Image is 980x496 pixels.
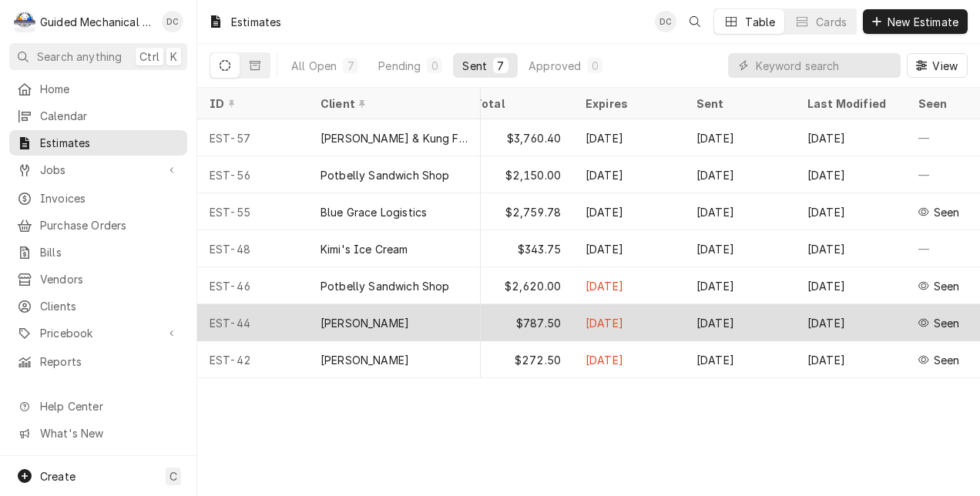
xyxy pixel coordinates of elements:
[475,96,558,112] div: Total
[14,11,35,32] div: Guided Mechanical Services, LLC's Avatar
[321,352,409,368] div: [PERSON_NAME]
[9,186,187,211] a: Invoices
[684,267,795,304] div: [DATE]
[756,53,893,78] input: Keyword search
[934,352,960,368] span: Last seen Thu, Jul 10th, 2025 • 1:16 PM
[40,354,180,370] span: Reports
[9,43,187,70] button: Search anythingCtrlK
[378,58,421,74] div: Pending
[197,304,308,341] div: EST-44
[321,167,450,183] div: Potbelly Sandwich Shop
[462,230,573,267] div: $343.75
[9,157,187,183] a: Go to Jobs
[40,190,180,206] span: Invoices
[934,278,960,294] span: Last seen Thu, Jul 31st, 2025 • 9:15 AM
[162,11,183,32] div: Daniel Cornell's Avatar
[40,271,180,287] span: Vendors
[807,96,891,112] div: Last Modified
[573,193,684,230] div: [DATE]
[745,14,775,30] div: Table
[9,421,187,446] a: Go to What's New
[573,341,684,378] div: [DATE]
[40,108,180,124] span: Calendar
[40,14,153,30] div: Guided Mechanical Services, LLC
[321,278,450,294] div: Potbelly Sandwich Shop
[907,53,968,78] button: View
[462,304,573,341] div: $787.50
[684,156,795,193] div: [DATE]
[655,11,676,32] div: DC
[573,156,684,193] div: [DATE]
[291,58,337,74] div: All Open
[9,76,187,102] a: Home
[40,398,178,414] span: Help Center
[683,9,707,34] button: Open search
[934,204,960,220] span: Last seen Mon, Aug 18th, 2025 • 8:21 AM
[496,58,505,74] div: 7
[197,230,308,267] div: EST-48
[321,241,408,257] div: Kimi's Ice Cream
[684,193,795,230] div: [DATE]
[210,96,293,112] div: ID
[462,119,573,156] div: $3,760.40
[321,130,468,146] div: [PERSON_NAME] & Kung Fu Tea
[573,230,684,267] div: [DATE]
[684,341,795,378] div: [DATE]
[684,230,795,267] div: [DATE]
[40,325,156,341] span: Pricebook
[795,193,906,230] div: [DATE]
[40,81,180,97] span: Home
[197,267,308,304] div: EST-46
[162,11,183,32] div: DC
[795,119,906,156] div: [DATE]
[863,9,968,34] button: New Estimate
[795,341,906,378] div: [DATE]
[573,304,684,341] div: [DATE]
[40,162,156,178] span: Jobs
[9,293,187,319] a: Clients
[321,315,409,331] div: [PERSON_NAME]
[197,341,308,378] div: EST-42
[795,156,906,193] div: [DATE]
[170,49,177,65] span: K
[40,217,180,233] span: Purchase Orders
[40,135,180,151] span: Estimates
[169,468,177,484] span: C
[529,58,581,74] div: Approved
[40,470,76,483] span: Create
[139,49,159,65] span: Ctrl
[197,193,308,230] div: EST-55
[9,320,187,346] a: Go to Pricebook
[14,11,35,32] div: G
[884,14,962,30] span: New Estimate
[590,58,599,74] div: 0
[346,58,355,74] div: 7
[586,96,669,112] div: Expires
[462,193,573,230] div: $2,759.78
[684,119,795,156] div: [DATE]
[197,156,308,193] div: EST-56
[37,49,122,65] span: Search anything
[321,204,427,220] div: Blue Grace Logistics
[40,244,180,260] span: Bills
[40,298,180,314] span: Clients
[40,425,178,441] span: What's New
[906,230,980,267] div: —
[462,341,573,378] div: $272.50
[816,14,847,30] div: Cards
[684,304,795,341] div: [DATE]
[197,119,308,156] div: EST-57
[9,130,187,156] a: Estimates
[795,230,906,267] div: [DATE]
[929,58,961,74] span: View
[321,96,465,112] div: Client
[9,240,187,265] a: Bills
[9,103,187,129] a: Calendar
[795,304,906,341] div: [DATE]
[462,58,487,74] div: Sent
[573,267,684,304] div: [DATE]
[655,11,676,32] div: Daniel Cornell's Avatar
[918,96,965,112] div: Seen
[573,119,684,156] div: [DATE]
[906,156,980,193] div: —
